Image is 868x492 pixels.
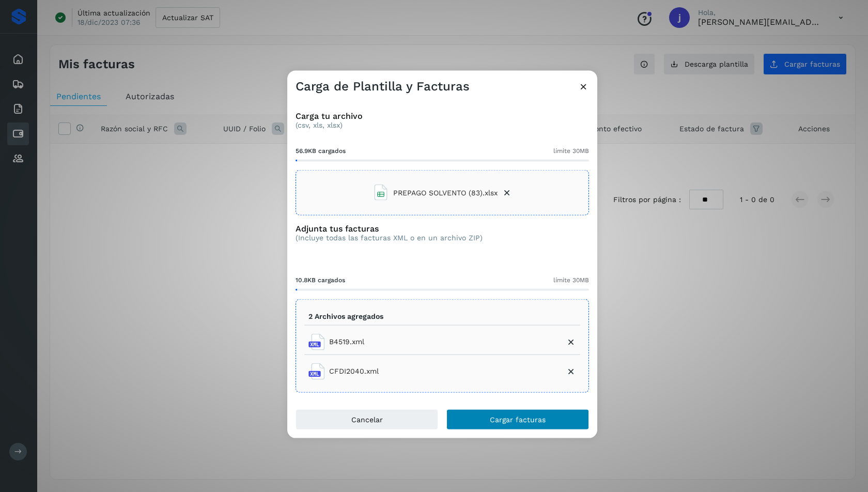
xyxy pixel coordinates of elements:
p: (csv, xls, xlsx) [296,121,589,130]
p: (Incluye todas las facturas XML o en un archivo ZIP) [296,234,483,242]
h3: Carga de Plantilla y Facturas [296,79,470,94]
span: B4519.xml [329,336,364,347]
button: Cargar facturas [446,409,589,429]
span: 56.9KB cargados [296,146,346,156]
h3: Carga tu archivo [296,111,589,121]
button: Cancelar [296,409,438,429]
p: 2 Archivos agregados [308,312,383,321]
span: CFDI2040.xml [329,366,379,377]
span: Cancelar [351,416,383,423]
span: límite 30MB [553,275,589,285]
span: límite 30MB [553,146,589,156]
span: PREPAGO SOLVENTO (83).xlsx [393,187,498,198]
span: Cargar facturas [490,416,546,423]
span: 10.8KB cargados [296,275,345,285]
h3: Adjunta tus facturas [296,224,483,234]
